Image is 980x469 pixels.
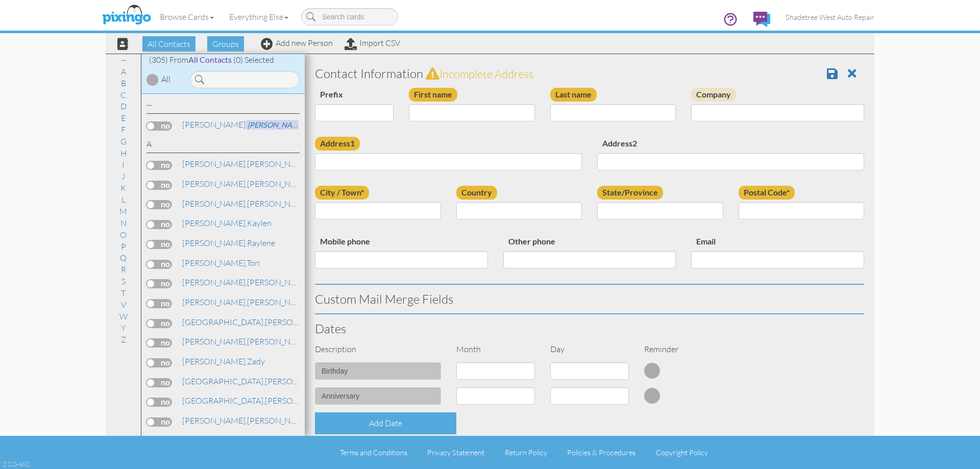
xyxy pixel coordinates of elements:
[161,73,170,85] div: All
[115,229,132,241] a: O
[246,120,326,130] span: [PERSON_NAME] Big O
[182,297,247,307] span: [PERSON_NAME],
[116,275,131,287] a: S
[315,322,864,335] h3: Dates
[100,3,154,28] img: pixingo logo
[182,159,247,169] span: [PERSON_NAME],
[181,316,329,328] a: [PERSON_NAME]
[340,448,407,457] a: Terms and Conditions
[116,322,131,334] a: Y
[116,65,131,78] a: A
[543,343,636,355] div: Day
[456,186,497,200] label: Country
[315,235,375,249] label: Mobile phone
[181,375,329,387] a: [PERSON_NAME]
[152,4,222,30] a: Browse Cards
[116,263,131,276] a: R
[181,178,311,190] a: [PERSON_NAME]
[222,4,296,30] a: Everything Else
[181,355,266,367] a: Zady
[116,77,131,89] a: B
[182,376,265,386] span: [GEOGRAPHIC_DATA],
[427,448,484,457] a: Privacy Statement
[116,170,130,182] a: J
[116,287,131,299] a: T
[409,88,457,102] label: First name
[3,459,29,468] div: 2.2.0-462
[315,88,348,102] label: Prefix
[315,292,864,306] h3: Custom Mail Merge Fields
[182,258,247,268] span: [PERSON_NAME],
[301,8,398,26] input: Search cards
[739,186,795,200] label: Postal Code*
[142,36,195,52] span: All Contacts
[503,235,560,249] label: Other phone
[439,67,533,81] span: Incomplete address
[505,448,547,457] a: Return Policy
[188,55,232,64] span: All Contacts
[181,414,311,427] a: [PERSON_NAME]
[567,448,635,457] a: Policies & Procedures
[181,276,311,288] a: [PERSON_NAME]
[315,412,456,434] div: Add Date
[449,343,543,355] div: Month
[146,99,300,114] div: --
[315,186,369,200] label: City / Town*
[182,356,247,366] span: [PERSON_NAME],
[181,296,311,308] a: [PERSON_NAME]
[182,238,247,248] span: [PERSON_NAME],
[182,277,247,287] span: [PERSON_NAME],
[115,182,131,194] a: K
[597,186,663,200] label: State/Province
[181,158,311,170] a: [PERSON_NAME]
[182,199,247,209] span: [PERSON_NAME],
[181,217,273,229] a: Kaylen
[786,13,874,21] span: Shadetree West Auto Repair
[181,257,261,269] a: Tori
[116,299,131,311] a: V
[182,317,265,327] span: [GEOGRAPHIC_DATA],
[307,343,449,355] div: Description
[116,124,131,136] a: F
[261,38,333,48] a: Add new Person
[182,415,247,426] span: [PERSON_NAME],
[207,36,244,52] span: Groups
[114,205,132,217] a: M
[182,179,247,189] span: [PERSON_NAME],
[181,335,311,348] a: [PERSON_NAME]
[753,12,770,27] img: comments.svg
[181,394,329,407] a: [PERSON_NAME]
[115,252,132,264] a: Q
[115,89,131,101] a: C
[114,310,133,323] a: W
[116,54,131,66] a: --
[691,235,721,249] label: Email
[315,67,864,80] h3: Contact Information
[233,55,274,65] span: (0) Selected
[182,336,247,347] span: [PERSON_NAME],
[778,4,882,30] a: Shadetree West Auto Repair
[181,118,327,131] a: [PERSON_NAME]
[117,159,130,171] a: I
[182,435,207,446] span: Austin,
[182,218,247,228] span: [PERSON_NAME],
[141,54,305,66] div: (305) From
[115,147,132,159] a: H
[115,100,132,112] a: D
[146,138,300,153] div: A
[115,217,132,229] a: N
[182,396,265,406] span: [GEOGRAPHIC_DATA],
[116,112,131,124] a: E
[116,193,131,206] a: L
[691,88,736,102] label: Company
[315,137,360,151] label: Address1
[115,135,132,147] a: G
[656,448,708,457] a: Copyright Policy
[181,237,276,249] a: Raylene
[116,333,131,345] a: Z
[597,137,642,151] label: Address2
[181,198,311,210] a: [PERSON_NAME]
[116,240,131,253] a: P
[550,88,597,102] label: Last name
[345,38,400,48] a: Import CSV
